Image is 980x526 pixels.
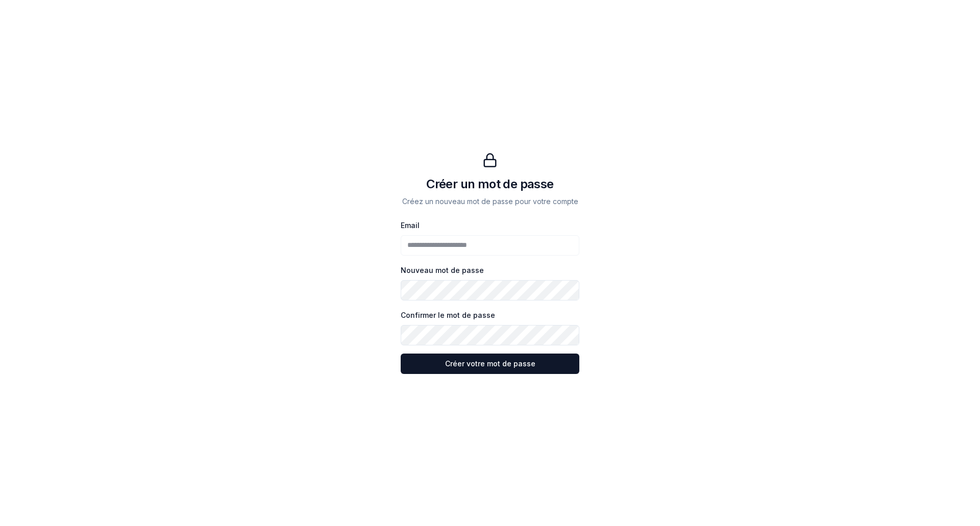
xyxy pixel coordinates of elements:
[426,176,553,192] h1: Créer un mot de passe
[401,311,495,319] label: Confirmer le mot de passe
[401,221,420,230] label: Email
[401,354,579,374] button: Créer votre mot de passe
[402,196,578,207] p: Créez un nouveau mot de passe pour votre compte
[401,266,484,274] label: Nouveau mot de passe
